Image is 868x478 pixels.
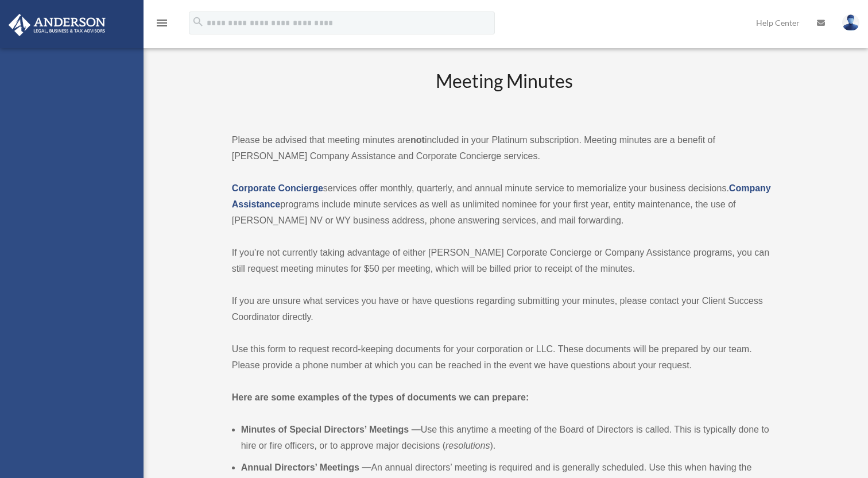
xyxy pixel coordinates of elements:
i: search [192,16,204,28]
p: If you’re not currently taking advantage of either [PERSON_NAME] Corporate Concierge or Company A... [232,245,777,277]
a: Corporate Concierge [232,183,323,193]
img: Anderson Advisors Platinum Portal [5,14,109,36]
p: Use this form to request record-keeping documents for your corporation or LLC. These documents wi... [232,341,777,373]
a: Company Assistance [232,183,771,209]
a: menu [155,20,169,30]
strong: not [410,135,425,145]
p: Please be advised that meeting minutes are included in your Platinum subscription. Meeting minute... [232,132,777,164]
p: services offer monthly, quarterly, and annual minute service to memorialize your business decisio... [232,180,777,229]
p: If you are unsure what services you have or have questions regarding submitting your minutes, ple... [232,293,777,325]
img: User Pic [842,14,859,31]
li: Use this anytime a meeting of the Board of Directors is called. This is typically done to hire or... [241,422,777,454]
i: menu [155,16,169,30]
em: resolutions [445,441,490,450]
b: Annual Directors’ Meetings — [241,462,371,472]
h2: Meeting Minutes [232,68,777,116]
b: Minutes of Special Directors’ Meetings — [241,425,421,434]
strong: Here are some examples of the types of documents we can prepare: [232,392,529,402]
